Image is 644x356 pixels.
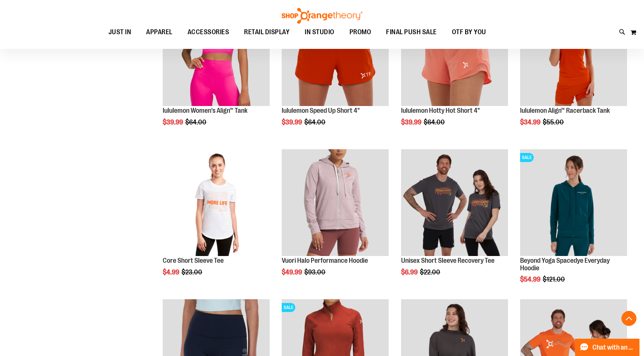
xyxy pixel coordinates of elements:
img: Product image for Unisex Short Sleeve Recovery Tee [401,149,508,256]
a: OTF BY YOU [444,24,494,41]
span: RETAIL DISPLAY [244,24,290,41]
span: IN STUDIO [305,24,334,41]
span: $39.99 [163,118,184,126]
span: $93.00 [304,268,327,276]
span: $39.99 [282,118,303,126]
a: Product image for Core Short Sleeve Tee [163,149,270,257]
span: $64.00 [185,118,208,126]
a: Core Short Sleeve Tee [163,257,224,264]
a: JUST IN [101,24,139,41]
a: RETAIL DISPLAY [237,24,297,41]
span: $39.99 [401,118,423,126]
span: OTF BY YOU [452,24,486,41]
div: product [278,145,392,295]
a: Vuori Halo Performance Hoodie [282,257,368,264]
span: ACCESSORIES [188,24,229,41]
span: SALE [282,303,295,312]
a: FINAL PUSH SALE [378,24,444,41]
div: product [397,145,512,295]
a: Product image for Vuori Halo Performance Hoodie [282,149,389,257]
img: Product image for Vuori Halo Performance Hoodie [282,149,389,256]
span: $64.00 [304,118,327,126]
span: $55.00 [543,118,565,126]
a: lululemon Align™ Racerback Tank [520,107,610,114]
span: Chat with an Expert [592,344,635,351]
a: Beyond Yoga Spacedye Everyday Hoodie [520,257,610,272]
span: JUST IN [108,24,131,41]
span: $54.99 [520,276,542,283]
a: ACCESSORIES [180,24,237,41]
a: Product image for Beyond Yoga Spacedye Everyday HoodieSALE [520,149,627,257]
a: Product image for Unisex Short Sleeve Recovery Tee [401,149,508,257]
span: $34.99 [520,118,542,126]
img: Product image for Beyond Yoga Spacedye Everyday Hoodie [520,149,627,256]
span: $6.99 [401,268,419,276]
button: Back To Top [621,311,636,326]
span: $121.00 [543,276,566,283]
span: $22.00 [420,268,441,276]
div: product [516,145,631,302]
a: lululemon Women's Align™ Tank [163,107,247,114]
a: lululemon Speed Up Short 4" [282,107,360,114]
div: product [159,145,273,295]
span: $64.00 [424,118,446,126]
a: Unisex Short Sleeve Recovery Tee [401,257,494,264]
span: SALE [520,153,534,162]
a: APPAREL [139,24,180,41]
a: lululemon Hotty Hot Short 4" [401,107,480,114]
img: Product image for Core Short Sleeve Tee [163,149,270,256]
a: PROMO [342,24,379,41]
span: $4.99 [163,268,180,276]
button: Chat with an Expert [575,339,640,356]
span: FINAL PUSH SALE [386,24,437,41]
span: $23.00 [182,268,203,276]
a: IN STUDIO [297,24,342,41]
img: Shop Orangetheory [281,8,363,24]
span: APPAREL [146,24,172,41]
span: PROMO [349,24,371,41]
span: $49.99 [282,268,303,276]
